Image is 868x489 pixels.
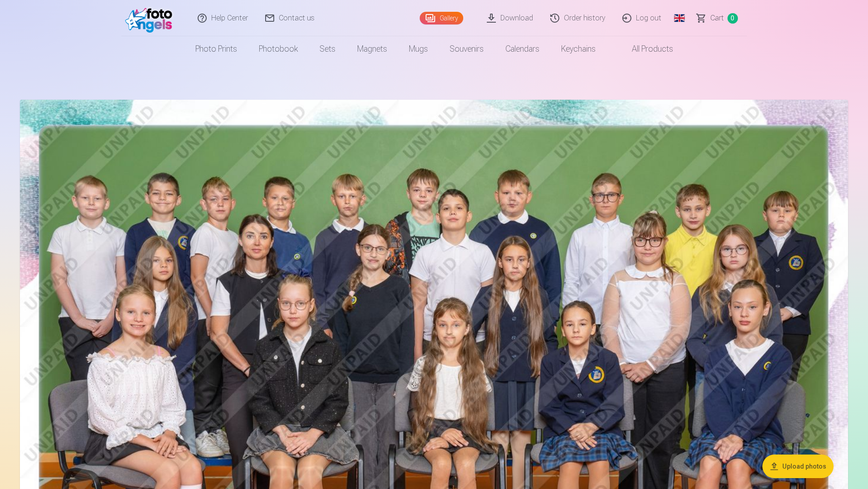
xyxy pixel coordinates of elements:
a: Keychains [550,36,606,62]
span: 0 [727,13,738,24]
a: Mugs [398,36,439,62]
a: Calendars [495,36,550,62]
a: Magnets [346,36,398,62]
a: Sets [309,36,346,62]
a: Photo prints [184,36,248,62]
a: Souvenirs [439,36,495,62]
span: Сart [710,13,724,24]
a: Photobook [248,36,309,62]
button: Upload photos [762,455,834,478]
img: /fa2 [125,4,177,33]
a: Gallery [420,12,463,24]
a: All products [606,36,684,62]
